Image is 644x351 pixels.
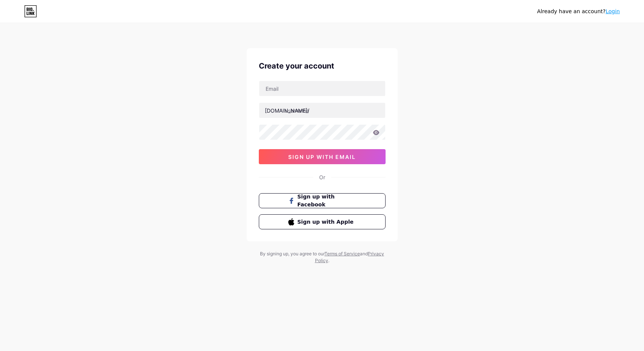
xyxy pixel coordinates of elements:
div: By signing up, you agree to our and . [258,250,386,264]
button: Sign up with Facebook [259,193,386,208]
input: username [259,103,385,118]
div: [DOMAIN_NAME]/ [265,107,309,114]
span: Sign up with Apple [297,218,356,226]
input: Email [259,81,385,96]
span: Sign up with Facebook [297,193,356,209]
div: Or [319,173,325,181]
div: Already have an account? [537,8,620,15]
a: Login [606,8,620,14]
span: sign up with email [288,154,356,160]
div: Create your account [259,60,386,72]
button: Sign up with Apple [259,214,386,229]
button: sign up with email [259,149,386,164]
a: Terms of Service [324,251,360,256]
